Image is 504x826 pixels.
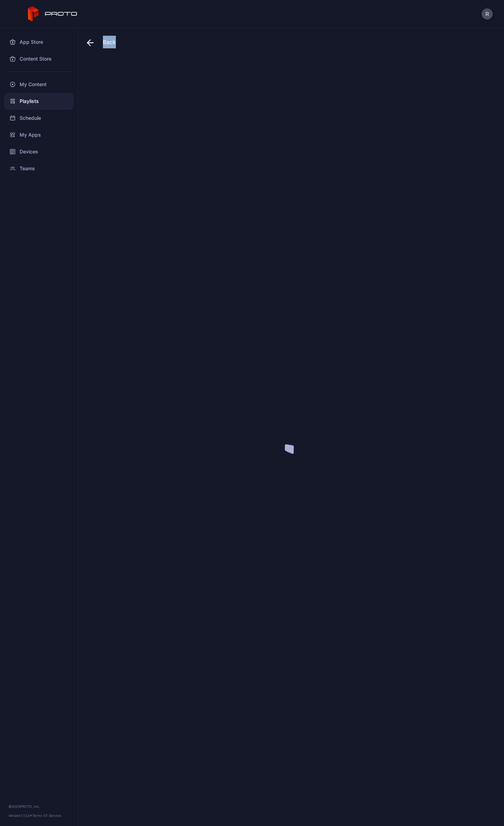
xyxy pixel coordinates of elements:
a: My Content [4,76,74,93]
a: Content Store [4,50,74,67]
div: Back [87,34,116,50]
a: App Store [4,34,74,50]
a: Teams [4,160,74,177]
a: Playlists [4,93,74,110]
div: © 2025 PROTO, Inc. [8,804,70,809]
a: My Apps [4,126,74,143]
a: Schedule [4,110,74,126]
a: Devices [4,143,74,160]
span: Version 1.13.0 • [8,813,32,818]
button: R [482,8,493,20]
a: Terms Of Service [32,813,61,818]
